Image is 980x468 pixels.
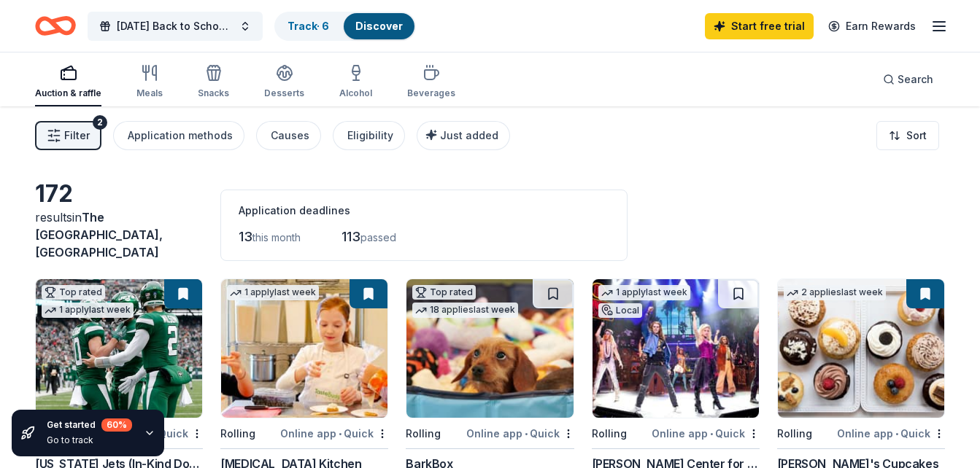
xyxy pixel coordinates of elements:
button: Filter2 [35,121,101,150]
div: Local [598,303,642,318]
img: Image for New York Jets (In-Kind Donation) [36,279,202,418]
div: 1 apply last week [598,285,690,300]
button: [DATE] Back to School Extravaganza [88,12,263,41]
a: Track· 6 [288,20,329,32]
div: Snacks [198,87,229,99]
div: results [35,208,203,261]
span: Filter [64,127,90,144]
img: Image for Tilles Center for the Performing Arts [593,279,759,418]
button: Causes [256,121,321,150]
div: Go to track [47,434,132,446]
div: 2 applies last week [784,285,886,300]
div: Application deadlines [239,202,609,219]
span: • [895,428,898,440]
img: Image for Taste Buds Kitchen [221,279,387,418]
button: Track· 6Discover [274,12,416,41]
a: Earn Rewards [819,13,925,39]
div: Online app Quick [466,424,574,442]
span: The [GEOGRAPHIC_DATA], [GEOGRAPHIC_DATA] [35,210,163,260]
span: Search [898,71,933,88]
div: Rolling [592,425,627,442]
span: passed [360,231,396,243]
button: Search [871,65,945,94]
div: 1 apply last week [42,303,134,318]
div: 60 % [101,418,132,432]
div: Top rated [42,285,105,300]
span: [DATE] Back to School Extravaganza [117,17,234,35]
span: 13 [239,229,252,244]
div: Alcohol [339,87,372,99]
img: Image for Molly's Cupcakes [778,279,944,418]
span: • [525,428,528,440]
a: Home [35,9,76,43]
button: Desserts [264,58,304,106]
span: in [35,210,163,260]
a: Discover [355,20,403,32]
div: 172 [35,179,203,208]
button: Beverages [407,58,455,106]
button: Alcohol [339,58,372,106]
div: Rolling [406,425,441,442]
button: Auction & raffle [35,58,101,106]
span: 113 [342,229,360,244]
span: • [339,428,342,440]
div: Get started [47,418,132,432]
div: 18 applies last week [412,303,518,318]
div: 1 apply last week [227,285,319,300]
button: Snacks [198,58,229,106]
button: Meals [136,58,163,106]
div: Top rated [412,285,476,300]
button: Just added [417,121,510,150]
span: Sort [906,127,927,144]
img: Image for BarkBox [406,279,573,418]
div: Application methods [128,127,233,144]
span: this month [252,231,301,243]
div: Rolling [777,425,812,442]
a: Start free trial [705,13,814,39]
div: Causes [271,127,309,144]
div: Meals [136,87,163,99]
button: Sort [876,121,939,150]
div: Eligibility [347,127,393,144]
div: Beverages [407,87,455,99]
div: Online app Quick [280,424,388,442]
div: Online app Quick [837,424,945,442]
div: Online app Quick [652,424,760,442]
div: Auction & raffle [35,87,101,99]
span: Just added [440,129,498,141]
button: Application methods [113,121,244,150]
div: Desserts [264,87,304,99]
span: • [710,428,713,440]
div: 2 [93,115,107,130]
button: Eligibility [333,121,405,150]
